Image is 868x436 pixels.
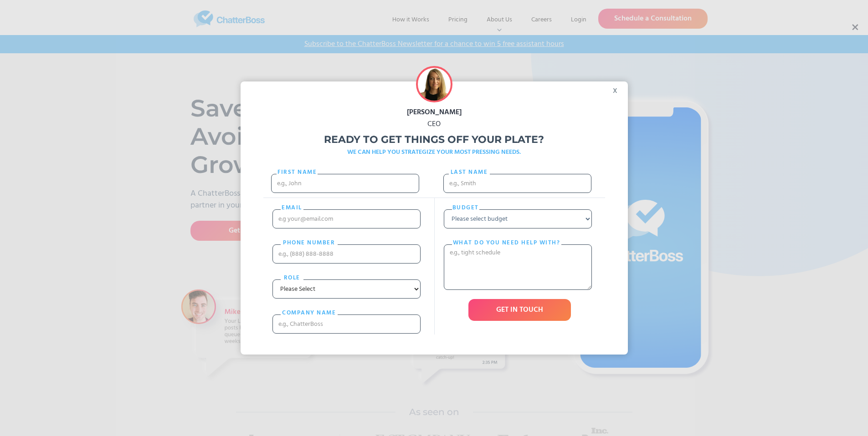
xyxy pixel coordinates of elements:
input: e.g., ChatterBoss [272,314,421,334]
input: e.g your@email.com [272,209,421,228]
label: email [281,203,303,213]
div: x [607,81,628,95]
input: e.g., (888) 888-8888 [272,244,421,264]
strong: Ready to get things off your plate? [324,133,544,146]
div: [PERSON_NAME] [241,106,628,118]
input: e.g., John [271,174,419,193]
label: PHONE nUMBER [281,238,338,248]
form: Freebie Popup Form 2021 [263,162,605,343]
label: Last name [449,168,490,177]
label: First Name [277,168,318,177]
input: GET IN TOUCH [468,299,571,321]
label: Budget [452,203,479,213]
strong: WE CAN HELP YOU STRATEGIZE YOUR MOST PRESSING NEEDS. [347,147,521,157]
label: Role [281,274,303,283]
label: cOMPANY NAME [281,309,338,318]
label: What do you need help with? [452,238,561,248]
div: CEO [241,118,628,130]
input: e.g., Smith [443,174,591,193]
